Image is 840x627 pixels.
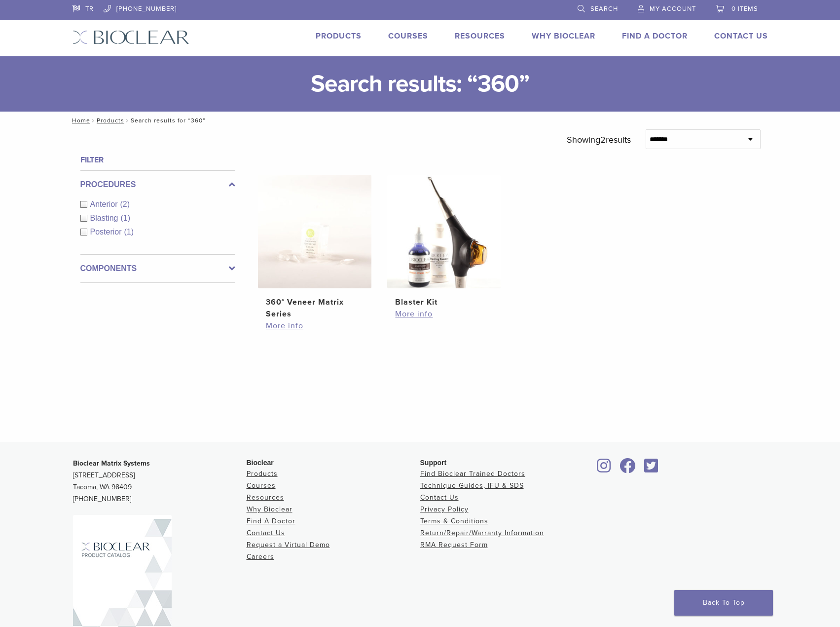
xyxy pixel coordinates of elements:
a: Why Bioclear [532,31,595,41]
a: 360° Veneer Matrix Series360° Veneer Matrix Series [257,175,372,320]
img: Bioclear [73,30,189,44]
p: [STREET_ADDRESS] Tacoma, WA 98409 [PHONE_NUMBER] [73,458,247,505]
h2: 360° Veneer Matrix Series [266,296,364,320]
h4: Filter [80,154,235,166]
a: Products [247,470,278,478]
a: RMA Request Form [420,541,488,549]
img: 360° Veneer Matrix Series [258,175,371,288]
a: Terms & Conditions [420,517,488,525]
a: Privacy Policy [420,505,469,513]
a: Contact Us [714,31,768,41]
nav: Search results for “360” [65,112,775,129]
a: Home [69,117,90,124]
strong: Bioclear Matrix Systems [73,459,150,468]
span: Anterior [90,200,120,208]
a: Courses [247,481,276,490]
a: Products [316,31,362,41]
span: / [124,118,131,123]
span: 2 [600,134,606,145]
a: Bioclear [617,464,639,474]
a: Find A Doctor [247,517,295,525]
span: 0 items [731,5,758,13]
a: Technique Guides, IFU & SDS [420,481,524,490]
a: Bioclear [641,464,662,474]
a: More info [395,308,493,320]
a: Contact Us [247,529,285,537]
a: Find A Doctor [622,31,688,41]
a: Find Bioclear Trained Doctors [420,470,525,478]
span: (1) [124,228,134,236]
a: Careers [247,552,274,561]
span: (2) [120,200,130,208]
span: Support [420,459,447,467]
label: Procedures [80,179,235,191]
span: / [90,118,97,123]
p: Showing results [567,129,631,150]
span: Blasting [90,214,121,222]
a: Back To Top [674,590,773,616]
span: Search [590,5,618,13]
a: More info [266,320,364,332]
a: Contact Us [420,493,459,502]
a: Resources [455,31,505,41]
span: (1) [120,214,130,222]
a: Blaster KitBlaster Kit [387,175,502,308]
a: Request a Virtual Demo [247,541,330,549]
span: Bioclear [247,459,274,467]
label: Components [80,263,235,274]
h2: Blaster Kit [395,296,493,308]
a: Resources [247,493,284,502]
img: Blaster Kit [387,175,501,288]
span: Posterior [90,228,124,236]
a: Bioclear [594,464,615,474]
a: Courses [388,31,428,41]
span: My Account [650,5,696,13]
a: Products [97,117,124,124]
a: Why Bioclear [247,505,292,513]
a: Return/Repair/Warranty Information [420,529,544,537]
